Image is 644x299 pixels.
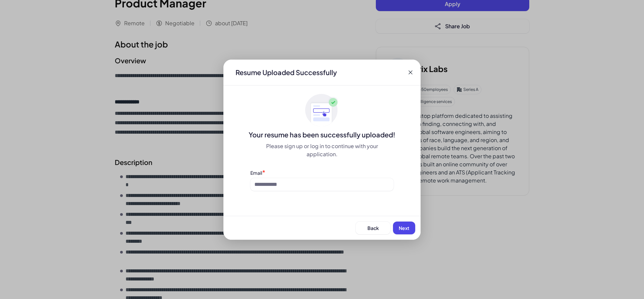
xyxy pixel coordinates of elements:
[367,225,379,231] span: Back
[399,225,409,231] span: Next
[356,222,390,234] button: Back
[223,130,421,139] div: Your resume has been successfully uploaded!
[250,170,262,176] label: Email
[393,222,415,234] button: Next
[250,142,394,158] div: Please sign up or log in to continue with your application.
[305,94,339,127] img: ApplyedMaskGroup3.svg
[230,68,342,77] div: Resume Uploaded Successfully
